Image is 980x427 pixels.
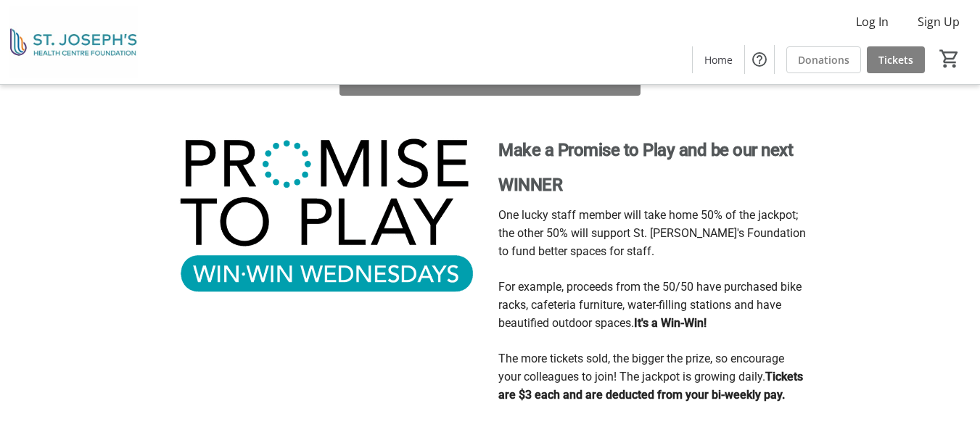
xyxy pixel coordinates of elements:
span: Log In [856,13,889,30]
a: Tickets [867,46,925,73]
span: For example, proceeds from the 50/50 have purchased bike racks, cafeteria furniture, water-fillin... [498,280,802,330]
img: St. Joseph's Health Centre Foundation's Logo [9,6,138,78]
a: Home [693,46,744,73]
button: Log In [844,10,900,33]
a: Donations [786,46,861,73]
button: Cart [936,46,963,72]
span: Sign Up [918,13,960,30]
span: Tickets [878,52,913,67]
button: Sign Up [906,10,971,33]
strong: Make a Promise to Play and be our next WINNER [498,140,793,195]
span: One lucky staff member will take home 50% of the jackpot; the other 50% will support St. [PERSON_... [498,208,806,258]
strong: It's a Win-Win! [634,316,707,330]
span: The more tickets sold, the bigger the prize, so encourage your colleagues to join! The jackpot is... [498,352,784,384]
button: Help [745,45,774,74]
span: Donations [798,52,849,67]
img: undefined [172,130,481,304]
span: Home [704,52,733,67]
